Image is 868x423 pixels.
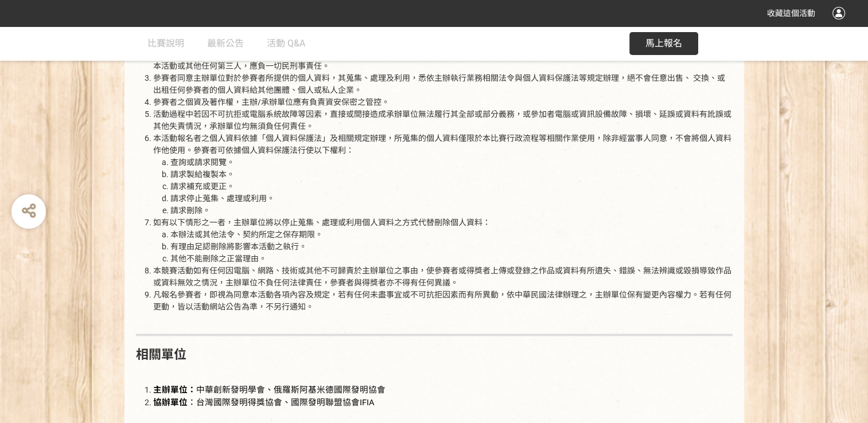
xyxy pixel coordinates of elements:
[153,397,188,408] strong: 協辦單位
[170,169,733,181] li: 請求製給複製本。
[170,241,733,253] li: 有理由足認刪除將影響本活動之執行。
[767,9,815,18] span: 收藏這個活動
[136,347,186,362] strong: 相關單位
[170,229,733,241] li: 本辦法或其他法令、契約所定之保存期限。
[153,385,196,395] strong: 主辦單位：
[170,181,733,193] li: 請求補充或更正。
[153,289,733,325] li: 凡報名參賽者，即視為同意本活動各項內容及規定，若有任何未盡事宜或不可抗拒因素而有所異動，依中華民國法律辦理之，主辦單位保有變更內容權力。若有任何更動，皆以活動網站公告為準，不另行通知。
[147,26,184,61] a: 比賽說明
[153,108,733,132] li: 活動過程中若因不可抗拒或電腦系統故障等因素，直接或間接造成承辦單位無法履行其全部或部分義務，或參加者電腦或資訊設備故障、損壞、延誤或資料有訛誤或其他失責情況，承辦單位均無須負任何責任。
[153,72,733,96] li: 參賽者同意主辦單位對於參賽者所提供的個人資料，其蒐集、處理及利用，悉依主辦執行業務相關法令與個人資料保護法等規定辦理，絕不會任意出售、 交換、或出租任何參賽者的個人資料給其他團體、個人或私人企業。
[153,132,733,217] li: 本活動報名者之個人資料依據「個人資料保護法」及相關規定辦理，所蒐集的個人資料僅限於本比賽行政流程等相關作業使用，除非經當事人同意，不會將個人資料作他使用。參賽者可依據個人資料保護法行使以下權利：
[629,32,698,55] button: 馬上報名
[147,38,184,49] span: 比賽說明
[267,26,305,61] a: 活動 Q&A
[170,205,733,217] li: 請求刪除。
[153,96,733,108] li: 參賽者之個資及著作權，主辦/承辦單位應有負責資安保密之管控。
[170,193,733,205] li: 請求停止蒐集、處理或利用。
[153,385,386,395] span: 中華創新發明學會、俄羅斯阿基米德國際發明協會
[207,38,244,49] span: 最新公告
[153,217,733,265] li: 如有以下情形之一者，主辦單位將以停止蒐集、處理或利用個人資料之方式代替刪除個人資料：
[207,26,244,61] a: 最新公告
[267,38,305,49] span: 活動 Q&A
[645,38,682,49] span: 馬上報名
[170,156,733,169] li: 查詢或請求閱覽。
[153,265,733,289] li: 本競賽活動如有任何因電腦、網路、技術或其他不可歸責於主辦單位之事由，使參賽者或得獎者上傳或登錄之作品或資料有所遺失、錯誤、無法辨識或毀損導致作品或資料無效之情況，主辦單位不負任何法律責任，參賽者...
[170,253,733,265] li: 其他不能刪除之正當理由。
[153,397,375,408] span: ：台灣國際發明得獎協會、國際發明聯盟協會IFIA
